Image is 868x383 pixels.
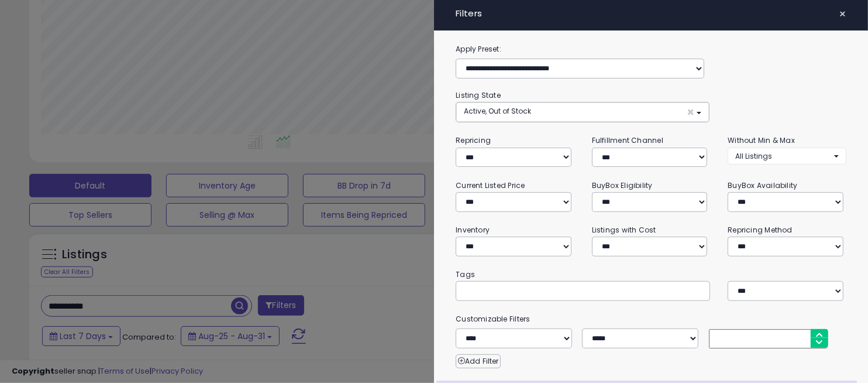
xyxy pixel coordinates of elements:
small: Tags [447,268,855,281]
small: Fulfillment Channel [592,135,663,145]
small: Listings with Cost [592,225,656,235]
button: Active, Out of Stock × [456,102,709,122]
button: Add Filter [456,354,501,368]
h4: Filters [456,9,846,19]
small: Listing State [456,90,501,100]
small: Repricing [456,135,491,145]
button: × [834,6,851,22]
small: BuyBox Availability [728,180,797,190]
small: Without Min & Max [728,135,795,145]
span: × [839,6,846,22]
small: BuyBox Eligibility [592,180,653,190]
small: Customizable Filters [447,313,855,326]
span: Active, Out of Stock [464,106,531,116]
small: Repricing Method [728,225,793,235]
small: Current Listed Price [456,180,525,190]
span: All Listings [735,151,772,161]
label: Apply Preset: [447,43,855,56]
span: × [687,106,694,118]
small: Inventory [456,225,490,235]
button: All Listings [728,148,846,165]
